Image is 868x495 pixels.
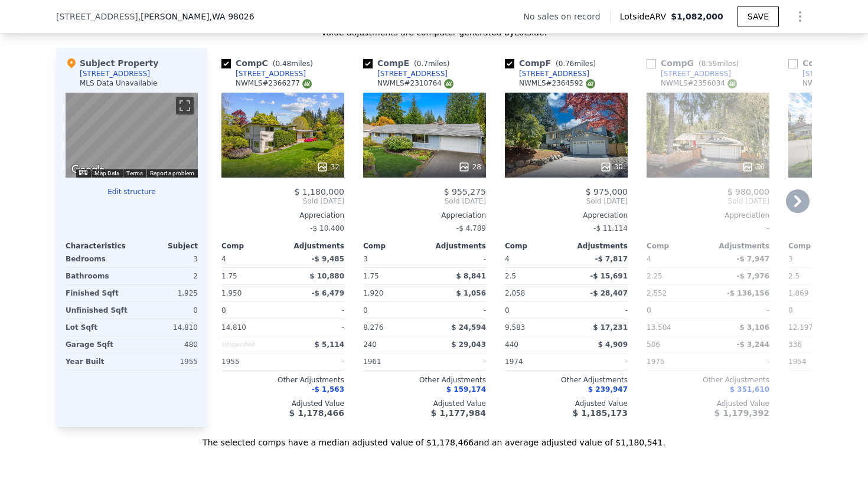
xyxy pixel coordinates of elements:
[221,241,283,251] div: Comp
[66,93,198,178] div: Map
[66,353,129,370] div: Year Built
[221,323,246,332] span: 14,810
[505,69,589,78] a: [STREET_ADDRESS]
[409,60,454,68] span: ( miles)
[363,211,486,220] div: Appreciation
[647,399,769,408] div: Adjusted Value
[363,196,486,206] span: Sold [DATE]
[505,340,518,349] span: 440
[551,60,601,68] span: ( miles)
[363,289,383,297] span: 1,920
[427,302,486,319] div: -
[788,306,793,314] span: 0
[708,241,769,251] div: Adjustments
[221,255,226,263] span: 4
[221,268,280,284] div: 1.75
[363,353,422,370] div: 1961
[363,323,383,332] span: 8,276
[221,306,226,314] span: 0
[647,220,769,237] div: -
[132,241,198,251] div: Subject
[505,211,628,220] div: Appreciation
[710,353,769,370] div: -
[363,57,455,69] div: Comp E
[647,69,731,78] a: [STREET_ADDRESS]
[312,385,344,394] span: -$ 1,563
[737,272,769,280] span: -$ 7,976
[427,353,486,370] div: -
[590,289,628,297] span: -$ 28,407
[316,161,340,173] div: 32
[505,353,564,370] div: 1974
[647,375,769,385] div: Other Adjustments
[126,170,143,176] a: Terms (opens in new tab)
[444,187,486,196] span: $ 955,275
[590,272,628,280] span: -$ 15,691
[80,78,158,88] div: MLS Data Unavailable
[302,79,312,88] img: NWMLS Logo
[68,162,107,178] img: Google
[285,319,344,336] div: -
[446,385,486,394] span: $ 159,174
[524,11,610,22] div: No sales on record
[377,69,448,78] div: [STREET_ADDRESS]
[727,289,769,297] span: -$ 136,156
[66,241,132,251] div: Characteristics
[310,224,344,232] span: -$ 10,400
[176,97,194,114] button: Toggle fullscreen view
[315,340,344,349] span: $ 5,114
[285,353,344,370] div: -
[134,302,198,319] div: 0
[56,427,812,448] div: The selected comps have a median adjusted value of $1,178,466 and an average adjusted value of $1...
[742,161,765,173] div: 36
[505,241,566,251] div: Comp
[569,302,628,319] div: -
[236,69,306,78] div: [STREET_ADDRESS]
[285,302,344,319] div: -
[505,57,601,69] div: Comp F
[221,399,344,408] div: Adjusted Value
[134,319,198,336] div: 14,810
[451,323,486,332] span: $ 24,594
[66,268,129,284] div: Bathrooms
[730,385,769,394] span: $ 351,610
[588,385,628,394] span: $ 239,947
[210,12,254,21] span: , WA 98026
[740,323,769,332] span: $ 3,106
[444,79,453,88] img: NWMLS Logo
[456,224,486,232] span: -$ 4,789
[221,336,280,353] div: Unspecified
[275,60,291,68] span: 0.48
[710,302,769,319] div: -
[647,241,708,251] div: Comp
[788,255,793,263] span: 3
[647,196,769,206] span: Sold [DATE]
[788,353,847,370] div: 1954
[727,187,769,196] span: $ 980,000
[236,78,312,88] div: NWMLS # 2366277
[600,161,623,173] div: 30
[788,289,808,297] span: 1,869
[134,285,198,301] div: 1,925
[283,241,344,251] div: Adjustments
[694,60,743,68] span: ( miles)
[456,289,486,297] span: $ 1,056
[94,169,119,178] button: Map Data
[221,69,306,78] a: [STREET_ADDRESS]
[586,79,595,88] img: NWMLS Logo
[134,268,198,284] div: 2
[595,255,628,263] span: -$ 7,817
[727,79,737,88] img: NWMLS Logo
[221,375,344,385] div: Other Adjustments
[505,196,628,206] span: Sold [DATE]
[458,161,481,173] div: 28
[505,306,510,314] span: 0
[363,69,448,78] a: [STREET_ADDRESS]
[66,57,158,69] div: Subject Property
[569,353,628,370] div: -
[647,211,769,220] div: Appreciation
[289,408,344,418] span: $ 1,178,466
[505,289,525,297] span: 2,058
[788,340,802,349] span: 336
[431,408,486,418] span: $ 1,177,984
